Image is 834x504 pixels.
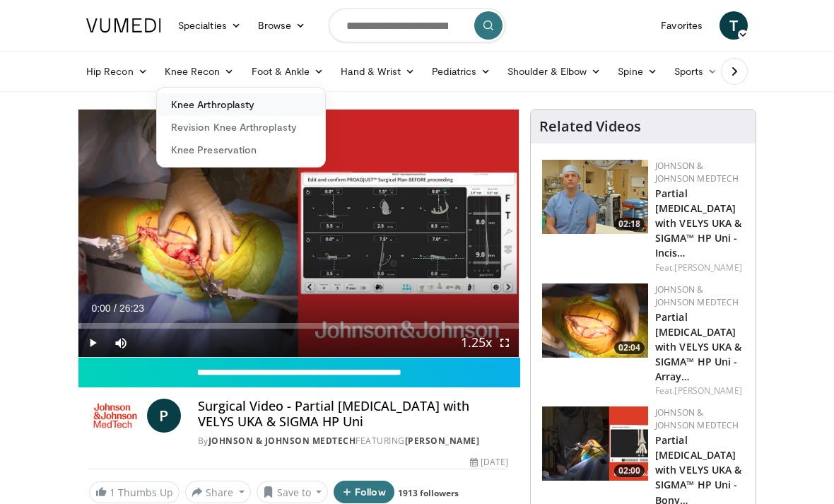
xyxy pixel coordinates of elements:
[614,464,645,477] span: 02:00
[249,11,315,40] a: Browse
[89,481,180,503] a: 1 Thumbs Up
[614,341,645,354] span: 02:04
[539,118,641,135] h4: Related Videos
[542,160,648,234] img: 54cbb26e-ac4b-4a39-a481-95817778ae11.png.150x105_q85_crop-smart_upscale.png
[157,116,325,139] a: Revision Knee Arthroplasty
[243,57,333,86] a: Foot & Ankle
[185,481,251,503] button: Share
[720,11,748,40] a: T
[655,283,739,308] a: Johnson & Johnson MedTech
[499,57,609,86] a: Shoulder & Elbow
[332,57,423,86] a: Hand & Wrist
[405,435,480,447] a: [PERSON_NAME]
[114,303,117,314] span: /
[78,57,156,86] a: Hip Recon
[666,57,727,86] a: Sports
[674,262,741,274] a: [PERSON_NAME]
[156,57,243,86] a: Knee Recon
[257,481,329,503] button: Save to
[542,406,648,481] img: 10880183-925c-4d1d-aa73-511a6d8478f5.png.150x105_q85_crop-smart_upscale.png
[78,329,107,357] button: Play
[542,283,648,358] img: de91269e-dc9f-44d3-9315-4c54a60fc0f6.png.150x105_q85_crop-smart_upscale.png
[655,310,742,383] a: Partial [MEDICAL_DATA] with VELYS UKA & SIGMA™ HP Uni - Array…
[655,262,744,274] div: Feat.
[147,399,181,433] a: P
[655,160,739,184] a: Johnson & Johnson MedTech
[542,160,648,234] a: 02:18
[491,329,519,357] button: Fullscreen
[609,57,665,86] a: Spine
[89,399,141,433] img: Johnson & Johnson MedTech
[119,303,144,314] span: 26:23
[170,11,249,40] a: Specialties
[78,110,519,357] video-js: Video Player
[398,487,459,499] a: 1913 followers
[655,187,742,259] a: Partial [MEDICAL_DATA] with VELYS UKA & SIGMA™ HP Uni - Incis…
[470,456,508,469] div: [DATE]
[462,329,491,357] button: Playback Rate
[329,8,505,42] input: Search topics, interventions
[542,283,648,358] a: 02:04
[674,385,741,397] a: [PERSON_NAME]
[655,385,744,397] div: Feat.
[157,93,325,116] a: Knee Arthroplasty
[91,303,110,314] span: 0:00
[208,435,356,447] a: Johnson & Johnson MedTech
[655,406,739,431] a: Johnson & Johnson MedTech
[542,406,648,481] a: 02:00
[334,481,394,503] button: Follow
[110,486,115,499] span: 1
[198,399,508,429] h4: Surgical Video - Partial [MEDICAL_DATA] with VELYS UKA & SIGMA HP Uni
[652,11,711,40] a: Favorites
[86,18,161,33] img: VuMedi Logo
[198,435,508,447] div: By FEATURING
[423,57,499,86] a: Pediatrics
[107,329,135,357] button: Mute
[157,139,325,161] a: Knee Preservation
[614,218,645,230] span: 02:18
[78,323,519,329] div: Progress Bar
